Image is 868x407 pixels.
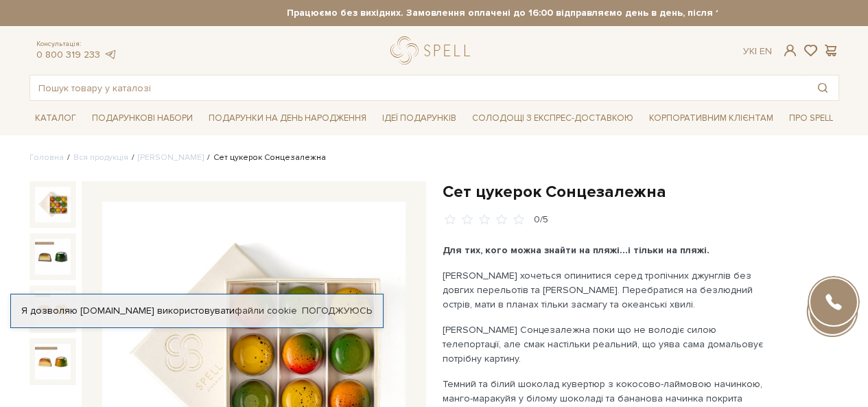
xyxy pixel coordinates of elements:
[36,49,100,60] a: 0 800 319 233
[760,45,772,57] a: En
[390,36,476,65] a: logo
[203,108,372,129] span: Подарунки на День народження
[302,305,372,317] a: Погоджуюсь
[35,187,71,222] img: Сет цукерок Сонцезалежна
[36,40,117,49] span: Консультація:
[138,152,204,163] a: [PERSON_NAME]
[755,45,757,57] span: |
[743,45,772,58] div: Ук
[11,305,383,317] div: Я дозволяю [DOMAIN_NAME] використовувати
[86,108,198,129] span: Подарункові набори
[443,181,839,202] h1: Сет цукерок Сонцезалежна
[104,49,117,60] a: telegram
[235,305,297,316] a: файли cookie
[35,291,71,327] img: Сет цукерок Сонцезалежна
[30,152,64,163] a: Головна
[35,239,71,275] img: Сет цукерок Сонцезалежна
[443,323,764,366] p: [PERSON_NAME] Сонцезалежна поки що не володіє силою телепортації, але смак настільки реальний, що...
[784,108,838,129] span: Про Spell
[35,344,71,380] img: Сет цукерок Сонцезалежна
[534,213,548,226] div: 0/5
[377,108,462,129] span: Ідеї подарунків
[30,108,82,129] span: Каталог
[443,244,709,256] b: Для тих, кого можна знайти на пляжі...і тільки на пляжі.
[807,75,838,100] button: Пошук товару у каталозі
[644,106,779,130] a: Корпоративним клієнтам
[30,75,807,100] input: Пошук товару у каталозі
[443,268,764,312] p: [PERSON_NAME] хочеться опинитися серед тропічних джунглів без довгих перельотів та [PERSON_NAME]....
[467,106,639,130] a: Солодощі з експрес-доставкою
[204,152,326,164] li: Сет цукерок Сонцезалежна
[73,152,128,163] a: Вся продукція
